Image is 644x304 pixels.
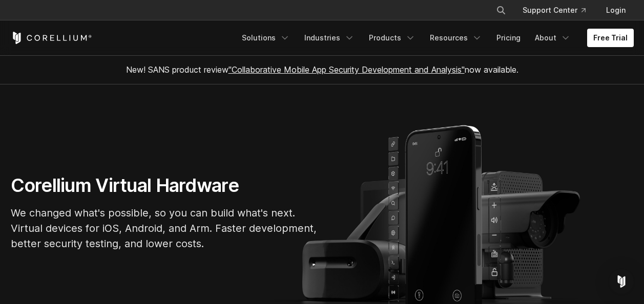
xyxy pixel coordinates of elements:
a: Industries [298,29,361,47]
div: Navigation Menu [236,29,634,47]
h1: Corellium Virtual Hardware [11,174,318,197]
a: Support Center [514,1,594,19]
a: Resources [424,29,488,47]
a: About [529,29,577,47]
span: New! SANS product review now available. [126,64,518,75]
div: Navigation Menu [484,1,634,19]
a: Corellium Home [11,32,92,44]
button: Search [492,1,510,19]
a: Free Trial [587,29,634,47]
p: We changed what's possible, so you can build what's next. Virtual devices for iOS, Android, and A... [11,205,318,251]
a: Products [363,29,422,47]
a: "Collaborative Mobile App Security Development and Analysis" [228,64,465,75]
div: Open Intercom Messenger [609,269,634,294]
a: Solutions [236,29,296,47]
a: Login [598,1,634,19]
a: Pricing [490,29,527,47]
